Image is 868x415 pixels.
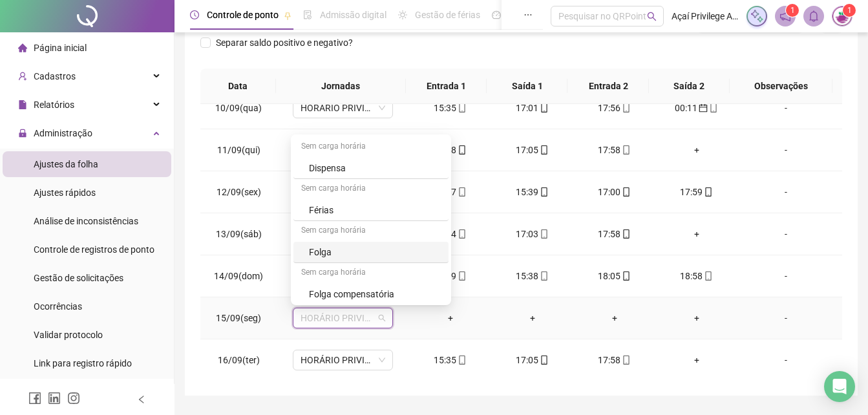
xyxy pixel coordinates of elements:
[748,101,824,115] div: -
[584,185,645,199] div: 17:00
[276,69,407,104] th: Jornadas
[620,229,631,239] span: mobile
[584,353,645,367] div: 17:58
[293,263,449,284] div: Sem carga horária
[34,128,92,138] span: Administração
[398,10,407,19] span: sun
[309,161,441,175] div: Dispensa
[748,269,824,283] div: -
[832,6,852,26] img: 12976
[748,143,824,157] div: -
[456,271,467,281] span: mobile
[190,10,199,19] span: clock-circle
[567,69,648,104] th: Entrada 2
[419,353,481,367] div: 15:35
[137,395,146,404] span: left
[217,187,261,197] span: 12/09(sex)
[293,221,449,242] div: Sem carga horária
[666,269,727,283] div: 18:58
[293,137,449,158] div: Sem carga horária
[666,185,727,199] div: 17:59
[309,287,441,301] div: Folga compensatória
[34,159,98,169] span: Ajustes da folha
[748,353,824,367] div: -
[824,371,855,402] div: Open Intercom Messenger
[18,100,27,109] span: file
[215,103,262,113] span: 10/09(qua)
[211,36,358,50] span: Separar saldo positivo e negativo?
[620,271,631,281] span: mobile
[301,308,385,328] span: HORÁRIO PRIVILEGE PRAZERES
[584,143,645,157] div: 17:58
[456,187,467,197] span: mobile
[666,143,727,157] div: +
[303,10,312,19] span: file-done
[502,269,563,283] div: 15:38
[584,101,645,115] div: 17:56
[843,4,856,17] sup: Atualize o seu contato no menu Meus Dados
[502,227,563,241] div: 17:03
[309,245,441,259] div: Folga
[584,269,645,283] div: 18:05
[293,284,449,305] div: Folga compensatória
[415,10,480,20] span: Gestão de férias
[750,9,764,23] img: sparkle-icon.fc2bf0ac1784a2077858766a79e2daf3.svg
[34,273,123,283] span: Gestão de solicitações
[847,6,852,15] span: 1
[502,311,563,325] div: +
[217,145,260,155] span: 11/09(qui)
[672,9,739,23] span: Açaí Privilege Alimentação Ltda
[748,227,824,241] div: -
[786,4,799,17] sup: 1
[218,355,260,365] span: 16/09(ter)
[708,103,718,112] span: mobile
[34,71,76,81] span: Cadastros
[456,145,467,154] span: mobile
[293,158,449,179] div: Dispensa
[538,187,549,197] span: mobile
[697,103,708,112] span: calendar
[456,103,467,112] span: mobile
[309,203,441,217] div: Férias
[18,43,27,52] span: home
[538,271,549,281] span: mobile
[28,392,41,405] span: facebook
[456,356,467,365] span: mobile
[538,356,549,365] span: mobile
[538,229,549,239] span: mobile
[293,179,449,200] div: Sem carga horária
[48,392,61,405] span: linkedin
[18,129,27,138] span: lock
[666,311,727,325] div: +
[584,227,645,241] div: 17:58
[502,101,563,115] div: 17:01
[703,271,713,281] span: mobile
[502,353,563,367] div: 17:05
[740,79,822,93] span: Observações
[703,187,713,197] span: mobile
[524,10,533,19] span: ellipsis
[34,330,103,340] span: Validar protocolo
[34,43,87,53] span: Página inicial
[620,103,631,112] span: mobile
[502,185,563,199] div: 15:39
[649,69,730,104] th: Saída 2
[502,143,563,157] div: 17:05
[34,244,154,255] span: Controle de registros de ponto
[538,103,549,112] span: mobile
[666,101,727,115] div: 00:11
[456,229,467,239] span: mobile
[284,12,291,19] span: pushpin
[34,100,74,110] span: Relatórios
[18,72,27,81] span: user-add
[293,242,449,263] div: Folga
[748,185,824,199] div: -
[620,356,631,365] span: mobile
[487,69,567,104] th: Saída 1
[214,271,263,281] span: 14/09(dom)
[666,353,727,367] div: +
[419,311,481,325] div: +
[34,358,132,368] span: Link para registro rápido
[620,145,631,154] span: mobile
[216,313,261,323] span: 15/09(seg)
